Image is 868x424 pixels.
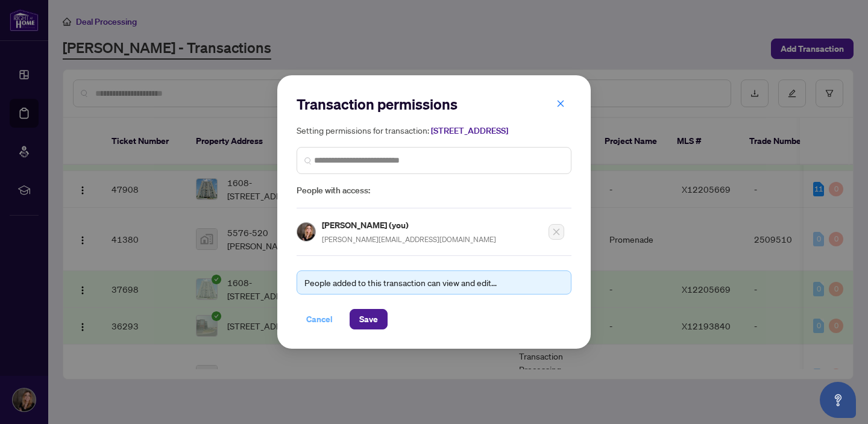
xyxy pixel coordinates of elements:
[431,125,508,136] span: [STREET_ADDRESS]
[820,382,856,418] button: Open asap
[297,223,315,241] img: Profile Icon
[306,310,333,329] span: Cancel
[304,157,312,164] img: search_icon
[322,218,496,232] h5: [PERSON_NAME] (you)
[350,309,388,329] button: Save
[556,99,565,108] span: close
[297,184,571,198] span: People with access:
[359,310,378,329] span: Save
[297,309,342,329] button: Cancel
[322,235,496,244] span: [PERSON_NAME][EMAIL_ADDRESS][DOMAIN_NAME]
[304,276,564,289] div: People added to this transaction can view and edit...
[297,123,571,137] h5: Setting permissions for transaction:
[297,95,571,114] h2: Transaction permissions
